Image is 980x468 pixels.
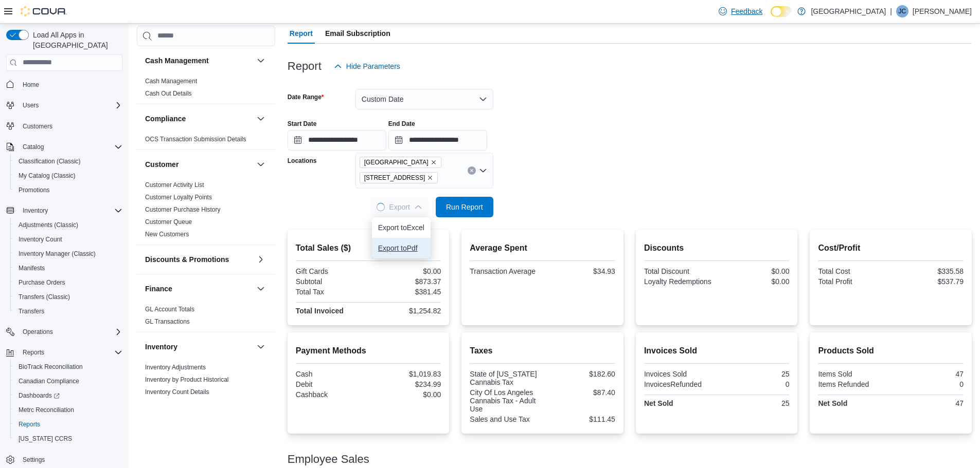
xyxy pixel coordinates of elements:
[479,166,487,175] button: Open list of options
[470,415,540,423] div: Sales and Use Tax
[771,17,771,17] span: Dark Mode
[19,221,78,229] span: Adjustments (Classic)
[10,183,127,197] button: Promotions
[14,433,122,445] span: Washington CCRS
[893,267,964,275] div: $335.58
[372,238,431,258] button: Export toPdf
[893,399,964,407] div: 47
[715,1,767,22] a: Feedback
[899,5,906,17] span: JC
[296,288,366,296] div: Total Tax
[10,388,127,403] a: Dashboards
[19,453,122,466] span: Settings
[360,157,441,168] span: Green City
[346,61,400,71] span: Hide Parameters
[2,140,127,154] button: Catalog
[19,264,45,272] span: Manifests
[890,5,892,17] p: |
[14,305,122,317] span: Transfers
[145,89,192,98] span: Cash Out Details
[145,363,206,371] span: Inventory Adjustments
[145,388,209,396] a: Inventory Count Details
[364,173,425,183] span: [STREET_ADDRESS]
[14,375,83,387] a: Canadian Compliance
[23,456,45,464] span: Settings
[145,388,209,396] span: Inventory Count Details
[431,159,437,165] button: Remove Green City from selection in this group
[288,93,324,101] label: Date Range
[296,277,366,286] div: Subtotal
[14,305,48,317] a: Transfers
[470,388,540,413] div: City Of Los Angeles Cannabis Tax - Adult Use
[19,391,60,400] span: Dashboards
[2,325,127,339] button: Operations
[818,399,847,407] strong: Net Sold
[23,328,53,336] span: Operations
[2,119,127,134] button: Customers
[10,169,127,183] button: My Catalog (Classic)
[893,380,964,388] div: 0
[388,130,487,151] input: Press the down key to open a popover containing a calendar.
[29,30,122,50] span: Load All Apps in [GEOGRAPHIC_DATA]
[370,197,428,217] button: LoadingExport
[23,348,44,357] span: Reports
[370,267,441,275] div: $0.00
[14,184,122,196] span: Promotions
[19,172,76,180] span: My Catalog (Classic)
[145,376,229,384] span: Inventory by Product Historical
[14,291,122,303] span: Transfers (Classic)
[255,113,267,125] button: Compliance
[145,205,221,214] span: Customer Purchase History
[377,197,422,217] span: Export
[145,230,189,238] span: New Customers
[14,418,44,430] a: Reports
[10,232,127,247] button: Inventory Count
[145,181,204,189] a: Customer Activity List
[255,158,267,171] button: Customer
[2,452,127,467] button: Settings
[145,181,204,189] span: Customer Activity List
[23,143,44,151] span: Catalog
[19,377,79,385] span: Canadian Compliance
[145,193,212,201] span: Customer Loyalty Points
[19,186,50,194] span: Promotions
[370,277,441,286] div: $873.37
[644,267,715,275] div: Total Discount
[10,417,127,432] button: Reports
[14,155,122,167] span: Classification (Classic)
[23,81,39,89] span: Home
[255,253,267,266] button: Discounts & Promotions
[896,5,908,17] div: Jill Caprio
[818,242,964,254] h2: Cost/Profit
[10,261,127,275] button: Manifests
[296,380,366,388] div: Debit
[10,304,127,319] button: Transfers
[10,360,127,374] button: BioTrack Reconciliation
[19,250,96,258] span: Inventory Manager (Classic)
[288,120,317,128] label: Start Date
[10,432,127,446] button: [US_STATE] CCRS
[19,141,48,153] button: Catalog
[145,114,186,124] h3: Compliance
[818,267,888,275] div: Total Cost
[296,345,441,357] h2: Payment Methods
[325,23,390,44] span: Email Subscription
[19,346,48,359] button: Reports
[296,307,344,315] strong: Total Invoiced
[2,77,127,92] button: Home
[14,184,54,196] a: Promotions
[288,453,369,465] h3: Employee Sales
[23,122,52,130] span: Customers
[644,277,715,286] div: Loyalty Redemptions
[719,370,789,378] div: 25
[370,288,441,296] div: $381.45
[23,101,39,109] span: Users
[14,262,49,274] a: Manifests
[255,54,267,67] button: Cash Management
[145,159,253,170] button: Customer
[388,120,415,128] label: End Date
[19,435,72,443] span: [US_STATE] CCRS
[644,242,790,254] h2: Discounts
[145,318,190,325] a: GL Transactions
[19,326,57,338] button: Operations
